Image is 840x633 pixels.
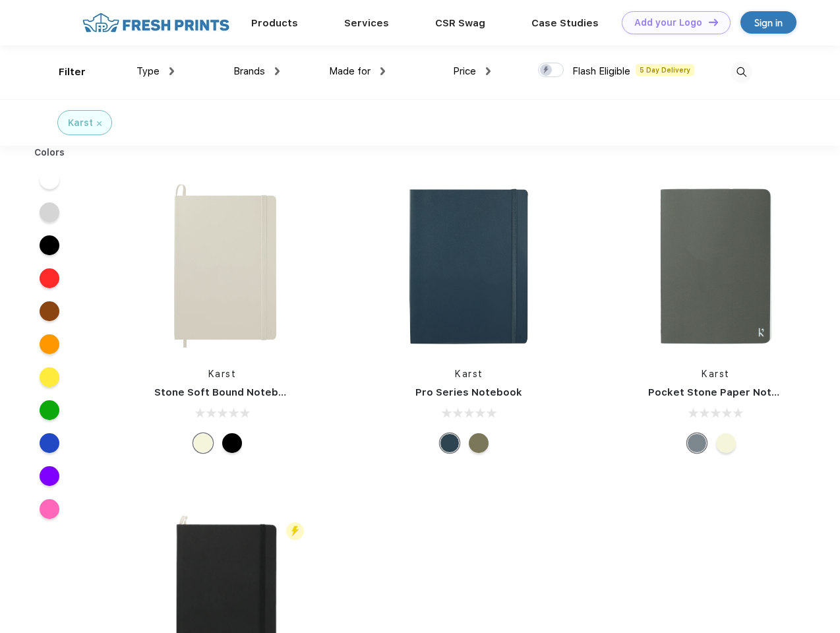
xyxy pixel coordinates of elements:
[193,433,213,453] div: Beige
[251,17,298,29] a: Products
[486,67,491,75] img: dropdown.png
[154,386,297,398] a: Stone Soft Bound Notebook
[136,65,160,77] span: Type
[233,65,265,77] span: Brands
[731,61,752,83] img: desktop_search.svg
[709,18,718,26] img: DT
[628,179,804,354] img: func=resize&h=266
[702,369,730,379] a: Karst
[572,65,630,77] span: Flash Eligible
[59,65,86,80] div: Filter
[469,433,489,453] div: Olive
[415,386,522,398] a: Pro Series Notebook
[648,386,804,398] a: Pocket Stone Paper Notebook
[344,17,389,29] a: Services
[208,369,237,379] a: Karst
[24,146,75,160] div: Colors
[636,64,694,76] span: 5 Day Delivery
[455,369,483,379] a: Karst
[381,179,556,354] img: func=resize&h=266
[687,433,707,453] div: Gray
[97,121,102,126] img: filter_cancel.svg
[169,67,174,75] img: dropdown.png
[222,433,242,453] div: Black
[440,433,460,453] div: Navy
[453,65,476,77] span: Price
[275,67,280,75] img: dropdown.png
[329,65,371,77] span: Made for
[68,116,93,130] div: Karst
[716,433,736,453] div: Beige
[754,15,783,30] div: Sign in
[435,17,485,29] a: CSR Swag
[286,522,304,540] img: flash_active_toggle.svg
[135,179,310,354] img: func=resize&h=266
[740,11,796,34] a: Sign in
[634,17,702,28] div: Add your Logo
[380,67,385,75] img: dropdown.png
[78,11,233,34] img: fo%20logo%202.webp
